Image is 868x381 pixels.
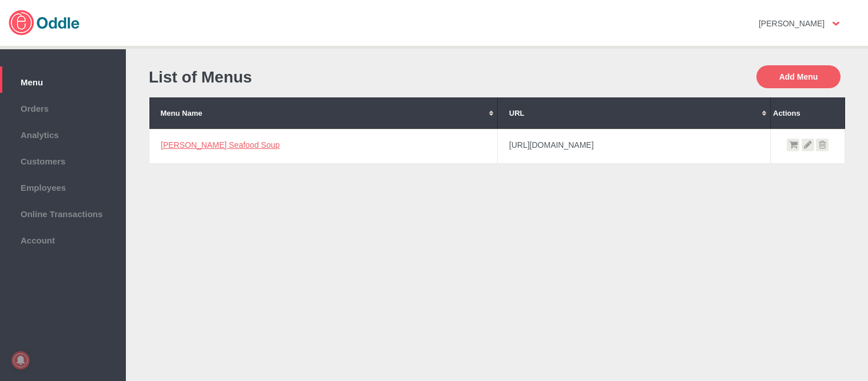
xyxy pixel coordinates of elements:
[6,233,120,245] span: Account
[509,109,759,117] div: URL
[833,22,839,26] img: user-option-arrow.png
[6,154,120,166] span: Customers
[149,97,498,129] th: Menu Name: No sort applied, activate to apply an ascending sort
[6,180,120,193] span: Employees
[759,19,825,28] strong: [PERSON_NAME]
[6,206,120,219] span: Online Transactions
[497,97,770,129] th: URL: No sort applied, activate to apply an ascending sort
[773,109,842,117] div: Actions
[161,109,486,117] div: Menu Name
[771,97,845,129] th: Actions: No sort applied, sorting is disabled
[756,65,841,88] button: Add Menu
[6,127,120,140] span: Analytics
[6,101,120,113] span: Orders
[497,129,770,163] td: [URL][DOMAIN_NAME]
[6,74,120,87] span: Menu
[161,140,280,150] a: [PERSON_NAME] Seafood Soup
[149,68,492,87] h1: List of Menus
